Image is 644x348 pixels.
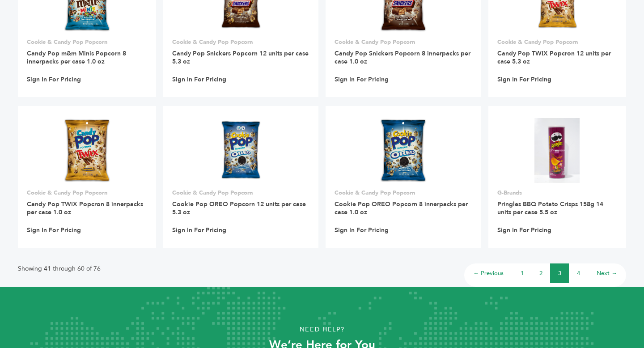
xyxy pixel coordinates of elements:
img: Cookie Pop OREO Popcorn 8 innerpacks per case 1.0 oz [378,118,428,182]
a: Pringles BBQ Potato Crisps 158g 14 units per case 5.5 oz [497,200,603,216]
a: Sign In For Pricing [27,226,81,234]
a: Candy Pop m&m Minis Popcorn 8 innerpacks per case 1.0 oz [27,49,126,66]
p: Cookie & Candy Pop Popcorn [497,38,618,46]
a: Sign In For Pricing [172,226,226,234]
p: Cookie & Candy Pop Popcorn [172,38,310,46]
p: Cookie & Candy Pop Popcorn [335,189,472,197]
a: Sign In For Pricing [497,226,551,234]
a: Sign In For Pricing [335,226,389,234]
a: Sign In For Pricing [497,76,551,84]
p: Need Help? [32,323,612,336]
img: Pringles BBQ Potato Crisps 158g 14 units per case 5.5 oz [534,118,580,182]
p: Cookie & Candy Pop Popcorn [27,38,147,46]
a: 4 [577,269,580,277]
a: Candy Pop Snickers Popcorn 12 units per case 5.3 oz [172,49,309,66]
a: Next → [597,269,617,277]
a: Sign In For Pricing [172,76,226,84]
a: Candy Pop Snickers Popcorn 8 innerpacks per case 1.0 oz [335,49,470,66]
p: Cookie & Candy Pop Popcorn [27,189,147,197]
a: Cookie Pop OREO Popcorn 12 units per case 5.3 oz [172,200,306,216]
a: Candy Pop TWIX Popcron 12 units per case 5.3 oz [497,49,611,66]
a: Sign In For Pricing [335,76,389,84]
a: Sign In For Pricing [27,76,81,84]
p: Showing 41 through 60 of 76 [18,263,101,274]
a: ← Previous [473,269,504,277]
a: Cookie Pop OREO Popcorn 8 innerpacks per case 1.0 oz [335,200,468,216]
p: Cookie & Candy Pop Popcorn [335,38,472,46]
a: 3 [558,269,561,277]
a: Candy Pop TWIX Popcron 8 innerpacks per case 1.0 oz [27,200,143,216]
a: 2 [539,269,542,277]
img: Candy Pop TWIX Popcron 8 innerpacks per case 1.0 oz [62,118,112,182]
img: Cookie Pop OREO Popcorn 12 units per case 5.3 oz [218,118,263,182]
p: G-Brands [497,189,618,197]
a: 1 [521,269,524,277]
p: Cookie & Candy Pop Popcorn [172,189,310,197]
